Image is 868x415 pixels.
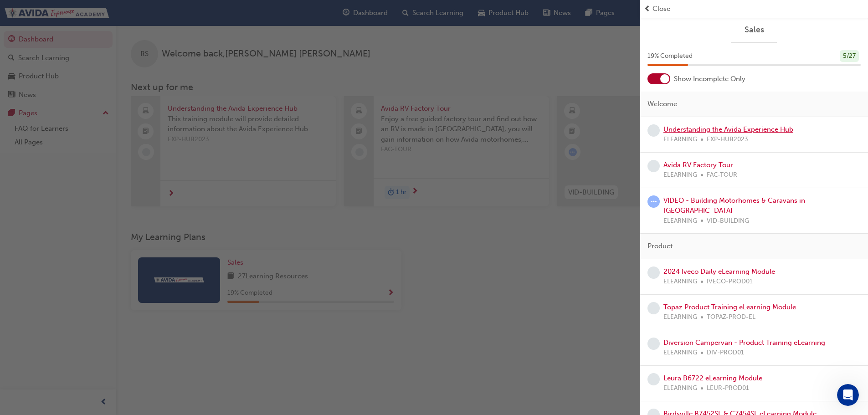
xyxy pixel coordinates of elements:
[837,384,859,406] iframe: Intercom live chat
[647,302,660,314] span: learningRecordVerb_NONE-icon
[663,161,733,169] a: Avida RV Factory Tour
[652,4,670,14] span: Close
[647,338,660,350] span: learningRecordVerb_NONE-icon
[663,134,697,145] span: ELEARNING
[663,216,697,226] span: ELEARNING
[707,216,749,226] span: VID-BUILDING
[647,241,673,251] span: Product
[663,267,775,276] a: 2024 Iveco Daily eLearning Module
[647,266,660,279] span: learningRecordVerb_NONE-icon
[663,170,697,180] span: ELEARNING
[707,348,744,358] span: DIV-PROD01
[707,170,737,180] span: FAC-TOUR
[663,348,697,358] span: ELEARNING
[707,277,753,287] span: IVECO-PROD01
[663,383,697,394] span: ELEARNING
[644,4,864,14] button: prev-iconClose
[647,373,660,385] span: learningRecordVerb_NONE-icon
[707,383,749,394] span: LEUR-PROD01
[663,277,697,287] span: ELEARNING
[644,4,651,14] span: prev-icon
[647,51,693,61] span: 19 % Completed
[674,74,745,84] span: Show Incomplete Only
[647,124,660,137] span: learningRecordVerb_NONE-icon
[707,312,755,323] span: TOPAZ-PROD-EL
[663,303,796,311] a: Topaz Product Training eLearning Module
[707,134,748,145] span: EXP-HUB2023
[663,338,825,347] a: Diversion Campervan - Product Training eLearning
[663,374,762,382] a: Leura B6722 eLearning Module
[647,99,677,109] span: Welcome
[647,25,861,35] a: Sales
[840,50,859,62] div: 5 / 27
[647,160,660,172] span: learningRecordVerb_NONE-icon
[663,312,697,323] span: ELEARNING
[663,196,805,215] a: VIDEO - Building Motorhomes & Caravans in [GEOGRAPHIC_DATA]
[647,195,660,208] span: learningRecordVerb_ATTEMPT-icon
[663,125,793,133] a: Understanding the Avida Experience Hub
